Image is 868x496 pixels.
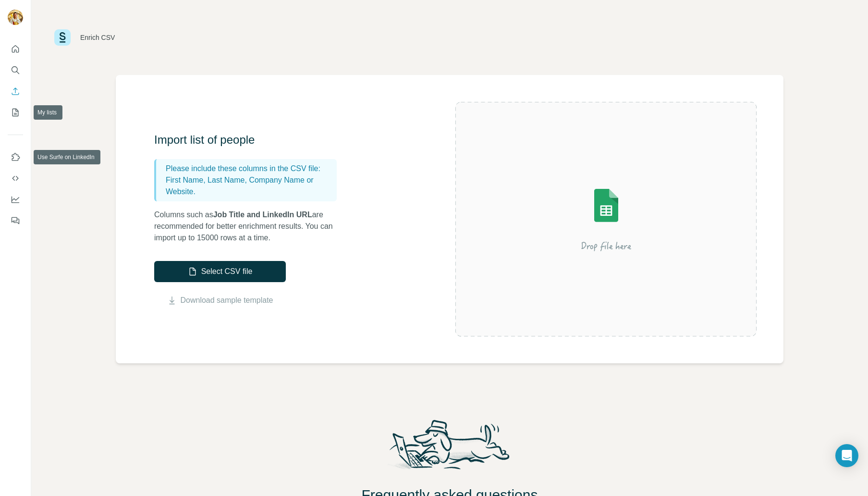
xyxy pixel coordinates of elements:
h3: Import list of people [154,132,346,148]
button: My lists [8,104,23,121]
span: Job Title and LinkedIn URL [213,211,312,219]
button: Use Surfe on LinkedIn [8,149,23,166]
button: Enrich CSV [8,83,23,100]
img: Surfe Logo [54,29,71,46]
button: Feedback [8,212,23,229]
p: Please include these columns in the CSV file: [166,163,333,174]
img: Avatar [8,10,23,25]
button: Select CSV file [154,261,286,282]
button: Dashboard [8,191,23,208]
img: Surfe Mascot Illustration [380,417,519,479]
button: Search [8,62,23,79]
button: Use Surfe API [8,170,23,187]
div: Enrich CSV [80,33,115,42]
p: First Name, Last Name, Company Name or Website. [166,174,333,198]
img: Surfe Illustration - Drop file here or select below [520,161,693,277]
button: Download sample template [154,295,286,306]
div: Open Intercom Messenger [835,444,858,467]
button: Quick start [8,40,23,58]
a: Download sample template [181,295,273,306]
p: Columns such as are recommended for better enrichment results. You can import up to 15000 rows at... [154,209,346,244]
